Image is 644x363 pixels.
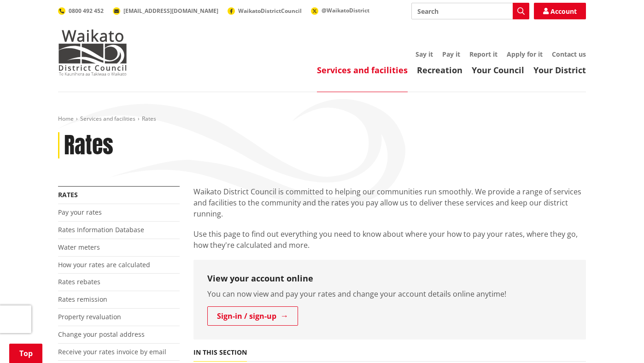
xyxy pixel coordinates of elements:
[113,7,218,15] a: [EMAIL_ADDRESS][DOMAIN_NAME]
[417,64,463,76] a: Recreation
[552,50,586,59] a: Contact us
[58,260,150,269] a: How your rates are calculated
[58,7,104,15] a: 0800 492 452
[58,29,127,76] img: Waikato District Council - Te Kaunihera aa Takiwaa o Waikato
[58,330,145,339] a: Change your postal address
[469,50,498,59] a: Report it
[58,312,121,321] a: Property revaluation
[416,50,433,59] a: Say it
[142,115,156,123] span: Rates
[58,225,144,234] a: Rates Information Database
[58,115,586,123] nav: breadcrumb
[207,288,572,299] p: You can now view and pay your rates and change your account details online anytime!
[207,306,298,326] a: Sign-in / sign-up
[193,228,586,251] p: Use this page to find out everything you need to know about where your how to pay your rates, whe...
[58,277,100,286] a: Rates rebates
[442,50,460,59] a: Pay it
[80,115,135,123] a: Services and facilities
[534,3,586,19] a: Account
[193,349,247,357] h5: In this section
[507,50,543,59] a: Apply for it
[533,64,586,76] a: Your District
[472,64,524,76] a: Your Council
[311,6,369,14] a: @WaikatoDistrict
[322,6,369,14] span: @WaikatoDistrict
[58,243,100,252] a: Water meters
[58,190,78,199] a: Rates
[207,274,572,284] h3: View your account online
[411,3,529,19] input: Search input
[238,7,302,15] span: WaikatoDistrictCouncil
[64,132,113,159] h1: Rates
[317,64,408,76] a: Services and facilities
[58,295,107,304] a: Rates remission
[193,186,586,219] p: Waikato District Council is committed to helping our communities run smoothly. We provide a range...
[228,7,302,15] a: WaikatoDistrictCouncil
[69,7,104,15] span: 0800 492 452
[58,208,102,217] a: Pay your rates
[58,347,166,356] a: Receive your rates invoice by email
[9,344,42,363] a: Top
[123,7,218,15] span: [EMAIL_ADDRESS][DOMAIN_NAME]
[58,115,74,123] a: Home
